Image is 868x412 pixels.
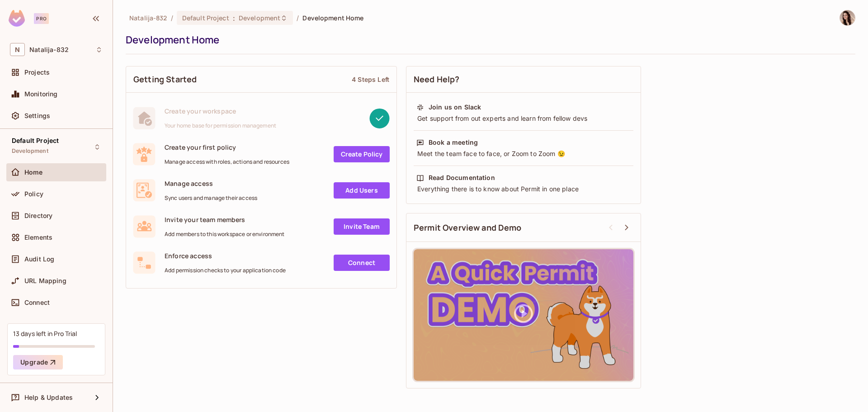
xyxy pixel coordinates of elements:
span: Workspace: Natalija-832 [29,46,69,53]
span: Need Help? [414,74,460,85]
span: Sync users and manage their access [165,194,257,202]
img: SReyMgAAAABJRU5ErkJggg== [9,10,25,27]
span: : [232,14,236,22]
div: Development Home [126,33,851,47]
div: Get support from out experts and learn from fellow devs [416,114,631,123]
span: the active workspace [129,14,167,22]
span: Enforce access [165,251,286,260]
div: Meet the team face to face, or Zoom to Zoom 😉 [416,149,631,158]
span: Audit Log [24,256,54,263]
span: Manage access [165,179,257,188]
span: URL Mapping [24,277,66,284]
a: Add Users [334,182,390,199]
span: N [10,43,25,56]
span: Policy [24,190,43,198]
span: Manage access with roles, actions and resources [165,158,289,166]
div: Pro [34,13,49,24]
span: Your home base for permission management [165,122,276,129]
span: Elements [24,234,52,241]
img: Natalija Jovanovic [840,10,855,25]
div: 13 days left in Pro Trial [13,329,77,338]
span: Settings [24,112,50,119]
div: Join us on Slack [429,103,481,112]
li: / [171,14,173,22]
span: Permit Overview and Demo [414,222,522,233]
a: Invite Team [334,218,390,235]
button: Upgrade [13,355,63,369]
span: Monitoring [24,90,58,98]
span: Connect [24,299,50,306]
li: / [297,14,299,22]
div: Everything there is to know about Permit in one place [416,185,631,194]
span: Create your workspace [165,107,276,115]
div: Read Documentation [429,173,495,182]
span: Default Project [12,137,59,144]
span: Development [12,147,48,155]
span: Development Home [302,14,363,22]
span: Home [24,169,43,176]
span: Projects [24,69,50,76]
span: Add members to this workspace or environment [165,231,285,238]
span: Default Project [182,14,229,22]
span: Help & Updates [24,394,73,401]
span: Invite your team members [165,215,285,224]
span: Create your first policy [165,143,289,152]
a: Connect [334,255,390,271]
span: Getting Started [133,74,197,85]
div: 4 Steps Left [352,75,389,84]
a: Create Policy [334,146,390,162]
span: Add permission checks to your application code [165,267,286,274]
div: Book a meeting [429,138,478,147]
span: Directory [24,212,52,219]
span: Development [239,14,280,22]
